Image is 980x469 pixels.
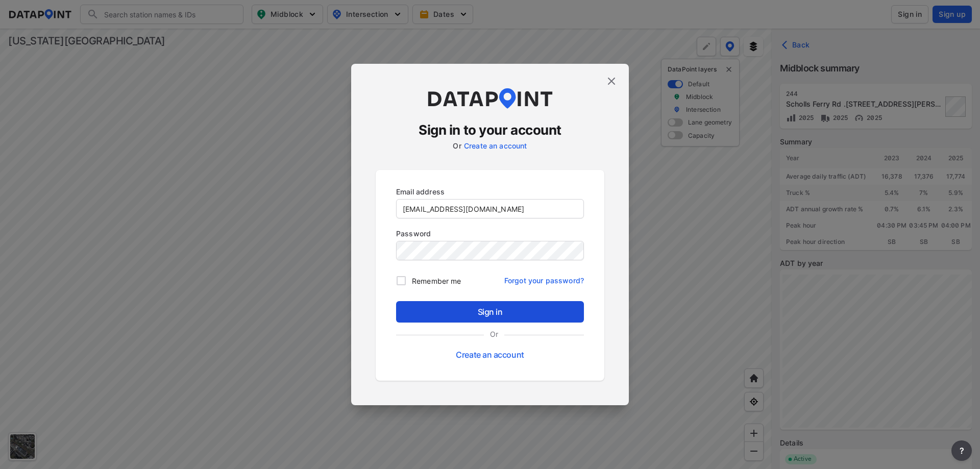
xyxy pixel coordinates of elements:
h3: Sign in to your account [376,121,604,139]
a: Create an account [464,141,527,150]
button: Sign in [396,301,584,323]
img: dataPointLogo.9353c09d.svg [426,88,554,109]
button: more [951,440,972,461]
a: Create an account [456,350,524,360]
label: Or [484,329,504,339]
span: ? [958,445,966,457]
span: Sign in [404,306,576,318]
span: Remember me [412,276,461,286]
p: Password [396,228,584,239]
input: you@example.com [397,200,583,218]
img: close.efbf2170.svg [605,75,618,87]
label: Or [453,141,461,150]
a: Forgot your password? [504,270,584,286]
p: Email address [396,186,584,197]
